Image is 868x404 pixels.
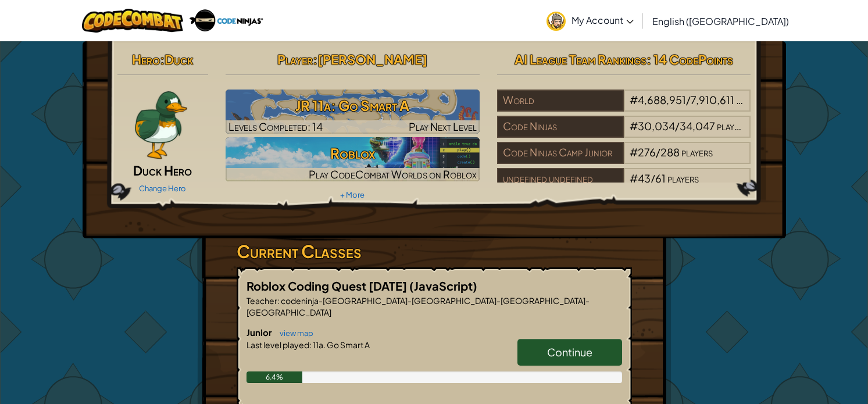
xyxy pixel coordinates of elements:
img: duck_paper_doll.png [133,90,189,159]
span: 276 [638,145,656,159]
span: Duck [165,51,193,67]
span: 61 [655,171,666,185]
span: Junior [247,327,274,338]
img: Play CodeCombat Worlds on Roblox [226,137,480,181]
span: players [667,171,699,185]
a: Play Next Level [226,90,480,134]
span: Levels Completed: 14 [228,120,323,133]
span: / [656,145,660,159]
a: view map [274,328,313,338]
span: English ([GEOGRAPHIC_DATA]) [652,15,789,27]
a: Code Ninjas#30,034/34,047players [497,127,751,140]
div: undefined undefined [497,168,624,190]
span: Play CodeCombat Worlds on Roblox [309,167,477,181]
span: AI League Team Rankings [515,51,646,67]
span: Duck Hero [133,162,192,178]
a: Change Hero [139,184,186,193]
span: # [630,145,638,159]
span: Roblox Coding Quest [DATE] [247,278,409,293]
span: 43 [638,171,651,185]
div: World [497,90,624,112]
a: Code Ninjas Camp Junior#276/288players [497,153,751,166]
h3: JR 11a: Go Smart A [226,92,480,119]
img: CodeCombat logo [82,9,184,33]
a: English ([GEOGRAPHIC_DATA]) [646,5,795,37]
span: Last level played [247,339,309,350]
div: 6.4% [247,371,303,383]
span: players [717,119,748,133]
span: Hero [132,51,160,67]
a: undefined undefined#43/61players [497,179,751,192]
img: JR 11a: Go Smart A [226,90,480,134]
span: # [630,119,638,133]
h3: Current Classes [237,238,632,264]
span: / [686,93,691,106]
span: / [651,171,655,185]
span: (JavaScript) [409,278,477,293]
span: players [681,145,713,159]
span: 11a. [312,339,326,350]
a: + More [340,190,365,199]
a: RobloxPlay CodeCombat Worlds on Roblox [226,137,480,181]
span: : [277,295,280,306]
span: Continue [547,345,592,359]
span: [PERSON_NAME] [317,51,427,67]
span: : 14 CodePoints [646,51,733,67]
span: 30,034 [638,119,675,133]
span: 7,910,611 [691,93,734,106]
span: My Account [571,14,634,26]
span: : [160,51,165,67]
span: codeninja-[GEOGRAPHIC_DATA]-[GEOGRAPHIC_DATA]-[GEOGRAPHIC_DATA]-[GEOGRAPHIC_DATA] [247,295,590,317]
span: # [630,171,638,185]
span: Teacher [247,295,277,306]
div: Code Ninjas [497,116,624,138]
span: : [309,339,312,350]
a: World#4,688,951/7,910,611players [497,101,751,114]
span: : [313,51,317,67]
img: Code Ninjas logo [189,9,263,33]
span: / [675,119,680,133]
img: avatar [546,12,566,31]
span: Go Smart A [326,339,370,350]
span: # [630,93,638,106]
span: Player [277,51,313,67]
span: 288 [660,145,680,159]
span: Play Next Level [409,120,477,133]
a: My Account [541,2,640,39]
div: Code Ninjas Camp Junior [497,142,624,164]
h3: Roblox [226,140,480,166]
span: 4,688,951 [638,93,686,106]
span: 34,047 [680,119,715,133]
